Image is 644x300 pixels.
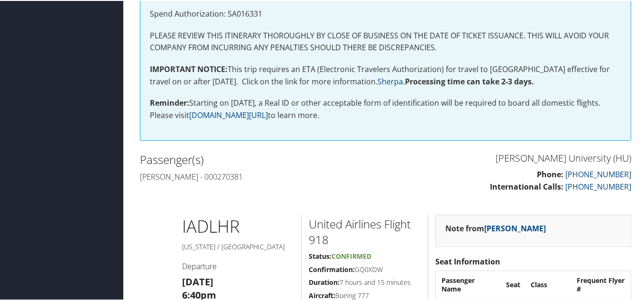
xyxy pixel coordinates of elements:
a: [PHONE_NUMBER] [565,168,631,179]
h5: GQ0XDW [309,264,421,273]
strong: Seat Information [435,255,500,266]
th: Passenger Name [437,271,500,297]
p: This trip requires an ETA (Electronic Travelers Authorization) for travel to [GEOGRAPHIC_DATA] ef... [150,63,621,87]
a: Sherpa [377,75,403,86]
strong: Reminder: [150,97,189,107]
h4: [PERSON_NAME] - 000270381 [140,171,378,181]
h4: Departure [182,260,294,271]
span: Confirmed [331,251,371,260]
h5: [US_STATE] / [GEOGRAPHIC_DATA] [182,241,294,251]
strong: Confirmation: [309,264,355,273]
strong: Note from [445,222,546,233]
strong: Processing time can take 2-3 days. [405,75,534,86]
strong: Duration: [309,277,340,286]
a: [DOMAIN_NAME][URL] [189,109,268,119]
h1: IAD LHR [182,214,294,237]
h3: [PERSON_NAME] University (HU) [393,151,631,164]
p: PLEASE REVIEW THIS ITINERARY THOROUGHLY BY CLOSE OF BUSINESS ON THE DATE OF TICKET ISSUANCE. THIS... [150,29,621,53]
strong: Aircraft: [309,290,335,299]
h2: Passenger(s) [140,151,378,167]
strong: IMPORTANT NOTICE: [150,63,228,73]
th: Seat [501,271,525,297]
strong: Status: [309,251,331,260]
strong: International Calls: [490,181,563,191]
th: Frequent Flyer # [572,271,630,297]
p: Spend Authorization: SA016331 [150,7,621,19]
a: [PERSON_NAME] [484,222,546,233]
p: Starting on [DATE], a Real ID or other acceptable form of identification will be required to boar... [150,96,621,120]
h2: United Airlines Flight 918 [309,215,421,247]
strong: [DATE] [182,274,213,287]
h5: Boeing 777 [309,290,421,300]
h5: 7 hours and 15 minutes [309,277,421,286]
strong: Phone: [537,168,563,179]
th: Class [526,271,571,297]
a: [PHONE_NUMBER] [565,181,631,191]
